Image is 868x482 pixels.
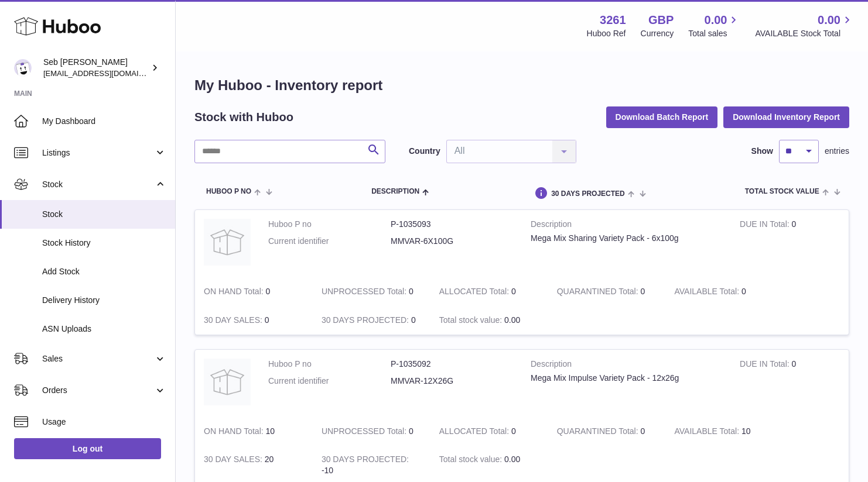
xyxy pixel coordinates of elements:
span: Huboo P no [206,188,251,195]
td: 0 [313,277,430,306]
dt: Current identifier [268,236,391,247]
span: My Dashboard [42,116,166,127]
strong: UNPROCESSED Total [322,426,409,439]
td: 0 [731,210,849,277]
td: 0 [666,277,784,306]
span: Sales [42,353,154,364]
dt: Huboo P no [268,219,391,230]
img: product image [204,359,251,405]
strong: 30 DAY SALES [204,455,265,467]
dt: Huboo P no [268,359,391,370]
strong: UNPROCESSED Total [322,287,409,299]
label: Country [409,146,440,157]
strong: Description [531,359,722,373]
span: entries [825,146,849,157]
strong: Description [531,219,722,233]
span: Stock [42,179,154,190]
span: Stock History [42,237,166,249]
td: 0 [195,306,313,335]
dd: MMVAR-12X26G [391,376,513,387]
strong: Total stock value [439,455,504,467]
span: Total stock value [745,188,819,195]
img: ecom@bravefoods.co.uk [14,59,32,77]
button: Download Batch Report [606,106,718,128]
td: 10 [666,417,784,446]
div: Mega Mix Impulse Variety Pack - 12x26g [531,373,722,384]
img: product image [204,219,251,266]
strong: 3261 [600,12,626,28]
strong: ON HAND Total [204,287,266,299]
span: Total sales [688,28,740,39]
strong: 30 DAYS PROJECTED [322,315,411,328]
strong: QUARANTINED Total [557,426,641,439]
span: Delivery History [42,295,166,306]
span: Usage [42,416,166,428]
h2: Stock with Huboo [194,109,293,125]
strong: ALLOCATED Total [439,287,511,299]
dd: P-1035092 [391,359,513,370]
span: 0.00 [705,12,727,28]
span: Orders [42,385,154,396]
strong: 30 DAY SALES [204,315,265,328]
strong: DUE IN Total [740,219,791,232]
td: 0 [430,277,548,306]
strong: QUARANTINED Total [557,287,641,299]
span: [EMAIL_ADDRESS][DOMAIN_NAME] [43,68,172,78]
strong: GBP [648,12,674,28]
span: AVAILABLE Stock Total [755,28,854,39]
strong: DUE IN Total [740,359,791,371]
span: 30 DAYS PROJECTED [551,190,625,198]
td: 0 [430,417,548,446]
h1: My Huboo - Inventory report [194,76,849,95]
td: 0 [313,306,430,335]
strong: Total stock value [439,315,504,328]
td: 0 [313,417,430,446]
strong: ALLOCATED Total [439,426,511,439]
span: 0 [641,287,645,296]
label: Show [751,146,773,157]
strong: AVAILABLE Total [675,287,741,299]
span: Description [371,188,419,195]
span: 0 [641,426,645,436]
div: Seb [PERSON_NAME] [43,57,149,79]
dd: MMVAR-6X100G [391,236,513,247]
strong: AVAILABLE Total [675,426,741,439]
td: 0 [195,277,313,306]
span: Listings [42,147,154,159]
a: 0.00 AVAILABLE Stock Total [755,12,854,39]
span: Add Stock [42,266,166,277]
dt: Current identifier [268,376,391,387]
span: 0.00 [504,455,520,464]
td: 10 [195,417,313,446]
strong: ON HAND Total [204,426,266,439]
span: 0.00 [818,12,840,28]
span: Stock [42,209,166,220]
td: 0 [731,350,849,417]
button: Download Inventory Report [723,106,849,128]
a: Log out [14,438,161,459]
a: 0.00 Total sales [688,12,740,39]
div: Mega Mix Sharing Variety Pack - 6x100g [531,233,722,244]
dd: P-1035093 [391,219,513,230]
span: 0.00 [504,315,520,325]
span: ASN Uploads [42,323,166,335]
div: Currency [641,28,674,39]
strong: 30 DAYS PROJECTED [322,455,409,467]
div: Huboo Ref [587,28,626,39]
